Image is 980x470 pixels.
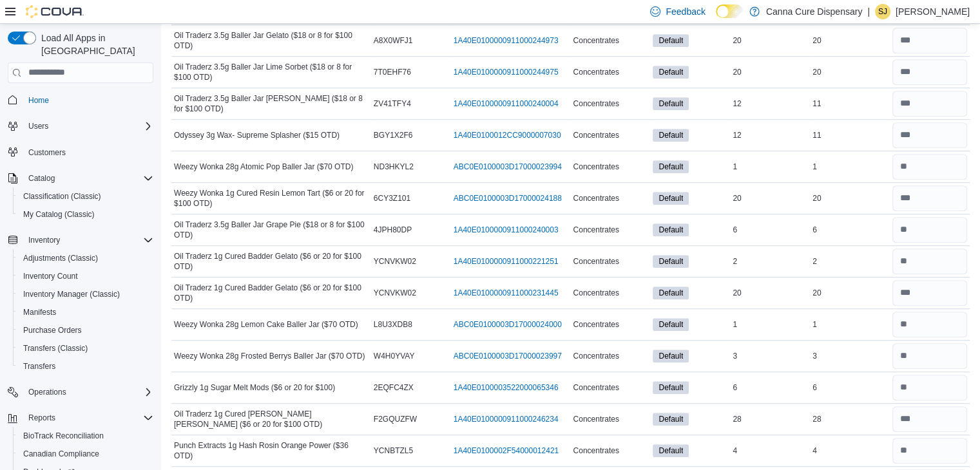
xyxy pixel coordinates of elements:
span: Concentrates [573,35,619,46]
button: Reports [3,409,159,427]
span: Weezy Wonka 28g Atomic Pop Baller Jar ($70 OTD) [174,162,353,172]
img: Cova [26,5,84,18]
span: SJ [878,4,887,19]
div: 6 [730,380,810,395]
button: Canadian Compliance [13,445,159,463]
span: Customers [23,144,153,160]
button: My Catalog (Classic) [13,205,159,223]
span: Operations [23,384,153,400]
span: Default [653,350,689,362]
span: Odyssey 3g Wax- Supreme Splasher ($15 OTD) [174,130,340,140]
a: Transfers (Classic) [18,341,93,356]
span: Default [653,66,689,79]
span: YCNBTZL5 [374,446,413,456]
span: L8U3XDB8 [374,319,412,330]
span: Default [658,319,683,330]
button: Transfers [13,357,159,375]
span: Dark Mode [716,18,716,19]
a: 1A40E0100002F54000012421 [454,446,559,456]
button: Catalog [3,169,159,187]
span: Concentrates [573,446,619,456]
span: Canadian Compliance [23,449,99,459]
a: 1A40E0100012CC9000007030 [454,130,561,140]
span: Concentrates [573,288,619,298]
span: Default [658,256,683,267]
span: Home [23,92,153,108]
button: Users [23,118,53,134]
div: 20 [730,33,810,48]
a: Inventory Manager (Classic) [18,287,125,302]
span: Default [653,223,689,236]
span: Default [653,34,689,47]
span: Default [653,192,689,205]
a: 1A40E0100000911000240003 [454,225,559,235]
div: 20 [810,285,890,301]
a: BioTrack Reconciliation [18,428,109,444]
a: 1A40E0100000911000244973 [454,35,559,46]
a: 1A40E0100000911000231445 [454,288,559,298]
span: Default [658,287,683,299]
span: Inventory [28,235,60,245]
a: Purchase Orders [18,323,87,338]
span: Inventory [23,232,153,248]
span: Purchase Orders [18,323,153,338]
span: Default [658,224,683,236]
div: 3 [810,348,890,364]
span: 2EQFC4ZX [374,382,414,393]
a: Manifests [18,305,61,320]
span: Inventory Manager (Classic) [18,287,153,302]
span: Default [653,381,689,394]
span: BGY1X2F6 [374,130,413,140]
span: Oil Traderz 1g Cured Badder Gelato ($6 or 20 for $100 OTD) [174,251,369,272]
input: Dark Mode [716,5,743,18]
button: Adjustments (Classic) [13,249,159,267]
p: [PERSON_NAME] [896,4,970,19]
button: Inventory [23,232,65,248]
button: Operations [3,383,159,401]
span: Users [23,118,153,134]
span: Canadian Compliance [18,446,153,462]
span: Home [28,95,49,106]
button: Transfers (Classic) [13,339,159,357]
div: 3 [730,348,810,364]
button: Purchase Orders [13,321,159,339]
span: Default [653,287,689,299]
span: Default [658,35,683,46]
span: Default [653,413,689,426]
span: Oil Traderz 3.5g Baller Jar [PERSON_NAME] ($18 or 8 for $100 OTD) [174,93,369,114]
a: Adjustments (Classic) [18,250,103,266]
span: Manifests [23,307,56,317]
span: BioTrack Reconciliation [23,431,104,441]
div: 12 [730,127,810,143]
span: 4JPH80DP [374,225,412,235]
button: Classification (Classic) [13,187,159,205]
span: W4H0YVAY [374,351,415,361]
span: Users [28,121,48,131]
div: 2 [730,254,810,269]
span: Transfers (Classic) [18,341,153,356]
span: Transfers [23,361,55,371]
button: Manifests [13,303,159,321]
a: Canadian Compliance [18,446,104,462]
button: Inventory Count [13,267,159,285]
span: My Catalog (Classic) [18,207,153,222]
button: Users [3,117,159,135]
span: Concentrates [573,225,619,235]
div: 12 [730,96,810,111]
span: F2GQUZFW [374,414,417,424]
div: 20 [810,64,890,80]
span: Classification (Classic) [23,191,101,202]
span: Oil Traderz 3.5g Baller Jar Gelato ($18 or 8 for $100 OTD) [174,30,369,51]
div: 6 [810,222,890,238]
div: 20 [810,33,890,48]
span: Default [658,66,683,78]
a: Inventory Count [18,268,83,284]
span: My Catalog (Classic) [23,209,95,220]
div: 20 [810,191,890,206]
span: Default [653,97,689,110]
span: Default [658,413,683,425]
button: Home [3,91,159,109]
span: Transfers (Classic) [23,343,88,353]
a: ABC0E0100003D17000023997 [454,351,562,361]
div: 28 [810,411,890,427]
